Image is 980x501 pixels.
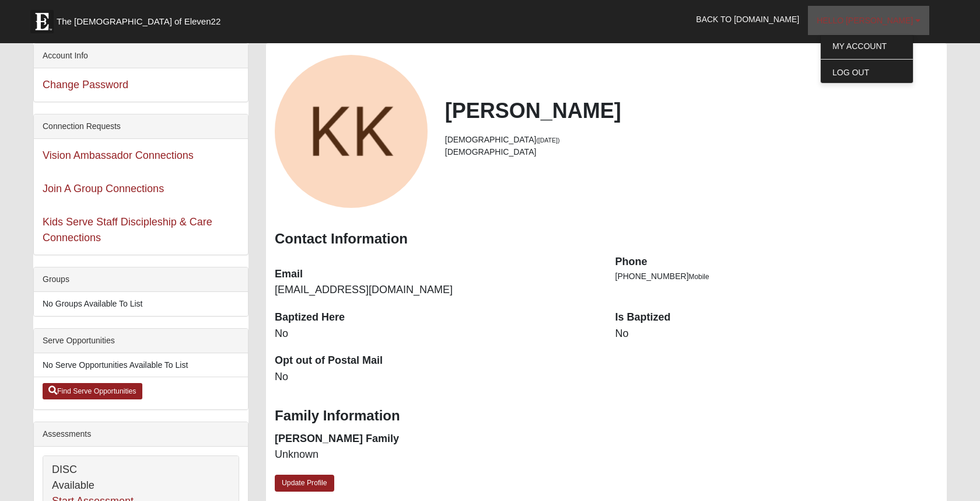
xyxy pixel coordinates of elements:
dd: No [615,326,939,342]
dt: Opt out of Postal Mail [275,353,598,368]
a: Back to [DOMAIN_NAME] [687,5,808,34]
dd: [EMAIL_ADDRESS][DOMAIN_NAME] [275,283,598,298]
a: View Fullsize Photo [275,55,428,208]
h3: Family Information [275,408,938,425]
img: Eleven22 logo [30,10,54,33]
div: Account Info [34,44,248,68]
a: Join A Group Connections [43,183,164,194]
h3: Contact Information [275,231,938,248]
dt: Is Baptized [615,310,939,325]
div: Serve Opportunities [34,329,248,353]
div: Connection Requests [34,114,248,139]
a: Update Profile [275,475,334,492]
li: [DEMOGRAPHIC_DATA] [445,134,938,146]
a: The [DEMOGRAPHIC_DATA] of Eleven22 [24,4,258,33]
a: Vision Ambassador Connections [43,149,194,161]
a: Change Password [43,79,128,91]
span: Hello [PERSON_NAME] [817,16,913,25]
small: ([DATE]) [536,137,559,144]
span: Mobile [689,273,709,281]
li: No Serve Opportunities Available To List [34,353,248,377]
dd: No [275,326,598,342]
li: [DEMOGRAPHIC_DATA] [445,146,938,158]
a: My Account [821,39,913,54]
dd: No [275,370,598,385]
a: Find Serve Opportunities [43,383,142,399]
dt: [PERSON_NAME] Family [275,432,598,447]
div: Groups [34,267,248,292]
dt: Email [275,267,598,282]
a: Kids Serve Staff Discipleship & Care Connections [43,216,212,243]
dt: Baptized Here [275,310,598,325]
li: [PHONE_NUMBER] [615,270,939,283]
a: Log Out [821,65,913,80]
span: The [DEMOGRAPHIC_DATA] of Eleven22 [57,16,220,27]
div: Assessments [34,422,248,447]
a: Hello [PERSON_NAME] [808,6,929,35]
dd: Unknown [275,447,598,462]
dt: Phone [615,255,939,270]
li: No Groups Available To List [34,292,248,316]
h2: [PERSON_NAME] [445,98,938,123]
